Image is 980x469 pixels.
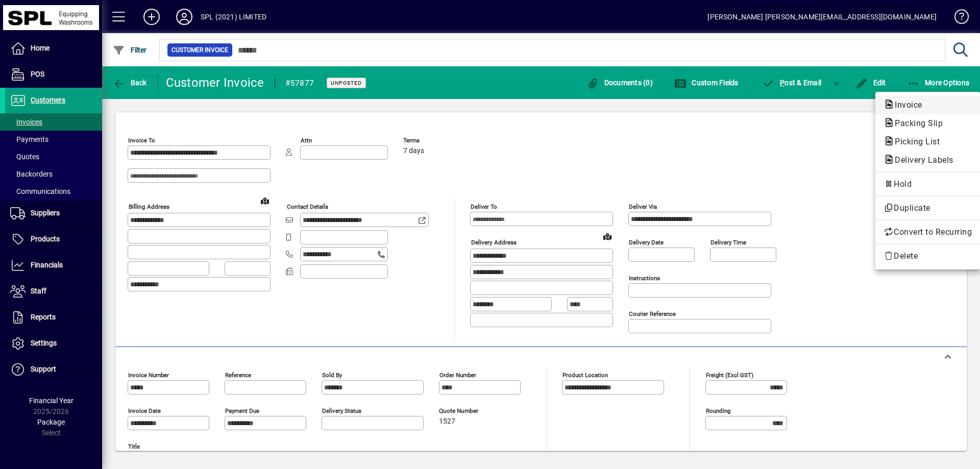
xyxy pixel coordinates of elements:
span: Picking List [884,137,945,146]
span: Duplicate [884,202,972,214]
span: Delete [884,250,972,262]
span: Invoice [884,100,927,110]
span: Convert to Recurring [884,226,972,238]
span: Packing Slip [884,118,948,128]
span: Delivery Labels [884,155,959,165]
span: Hold [884,178,972,190]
